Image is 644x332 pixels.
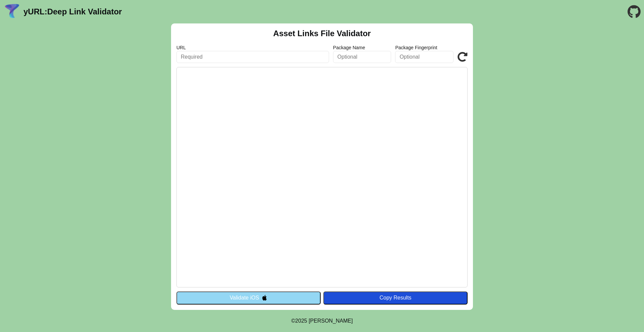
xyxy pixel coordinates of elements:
[333,45,391,50] label: Package Name
[3,3,21,20] img: yURL Logo
[395,45,453,50] label: Package Fingerprint
[176,45,329,50] label: URL
[295,318,307,324] span: 2025
[262,295,267,301] img: appleIcon.svg
[323,291,468,304] button: Copy Results
[273,29,371,38] h2: Asset Links File Validator
[176,291,321,304] button: Validate iOS
[176,51,329,63] input: Required
[23,7,122,16] a: yURL:Deep Link Validator
[309,318,353,324] a: Michael Ibragimchayev's Personal Site
[327,295,464,301] div: Copy Results
[291,310,353,332] footer: ©
[333,51,391,63] input: Optional
[395,51,453,63] input: Optional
